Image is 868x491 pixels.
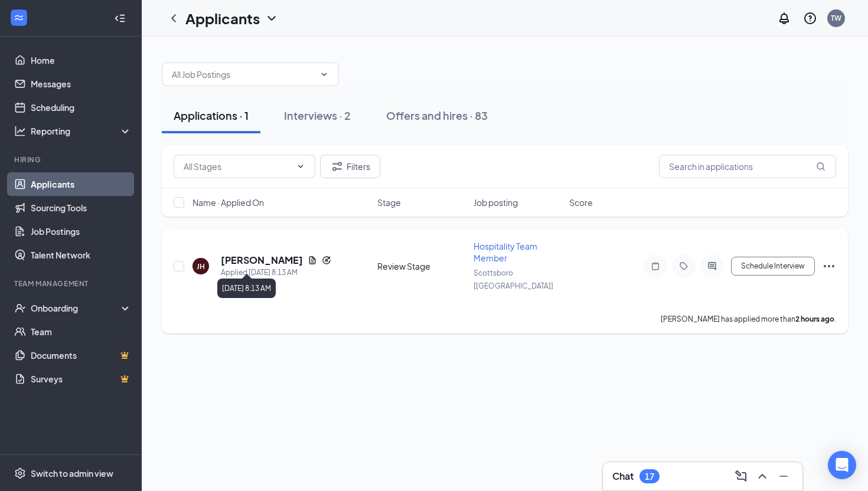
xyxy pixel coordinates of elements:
div: Hiring [14,155,129,165]
a: Job Postings [31,220,132,243]
svg: QuestionInfo [803,11,817,25]
svg: ChevronLeft [167,11,181,25]
svg: Analysis [14,125,26,137]
div: JH [197,261,205,271]
div: Review Stage [377,260,466,272]
button: ChevronUp [753,467,772,486]
div: Switch to admin view [31,467,113,479]
svg: UserCheck [14,302,26,314]
svg: Filter [330,159,344,174]
a: Messages [31,72,132,96]
svg: WorkstreamLogo [13,12,25,24]
svg: ChevronDown [319,70,329,79]
a: SurveysCrown [31,367,132,391]
button: Filter Filters [320,155,380,178]
b: 2 hours ago [795,315,834,323]
input: All Job Postings [172,68,315,81]
input: All Stages [184,160,291,173]
h3: Chat [612,470,634,483]
a: Team [31,320,132,343]
div: Applied [DATE] 8:13 AM [221,267,331,279]
div: 17 [645,472,654,482]
a: Home [31,48,132,72]
a: DocumentsCrown [31,343,132,367]
svg: ActiveChat [705,261,719,271]
div: Onboarding [31,302,122,314]
svg: MagnifyingGlass [816,162,825,171]
svg: ChevronDown [296,162,305,171]
svg: Collapse [114,12,126,24]
p: [PERSON_NAME] has applied more than . [661,314,836,324]
svg: ComposeMessage [734,469,748,483]
div: Reporting [31,125,132,137]
div: [DATE] 8:13 AM [217,279,276,298]
button: Schedule Interview [731,257,815,276]
button: ComposeMessage [732,467,750,486]
h5: [PERSON_NAME] [221,254,303,267]
h1: Applicants [185,8,260,28]
div: Open Intercom Messenger [828,451,856,479]
svg: Notifications [777,11,791,25]
svg: ChevronUp [755,469,769,483]
button: Minimize [774,467,793,486]
svg: Reapply [322,256,331,265]
span: Stage [377,197,401,208]
svg: Minimize [776,469,791,483]
a: Applicants [31,172,132,196]
span: Scottsboro [[GEOGRAPHIC_DATA]] [474,269,553,290]
svg: Note [648,261,663,271]
div: TW [831,13,841,23]
span: Hospitality Team Member [474,241,537,263]
a: Scheduling [31,96,132,119]
input: Search in applications [659,155,836,178]
span: Job posting [474,197,518,208]
div: Applications · 1 [174,108,249,123]
a: Sourcing Tools [31,196,132,220]
span: Score [569,197,593,208]
svg: Document [308,256,317,265]
svg: Ellipses [822,259,836,273]
svg: Tag [677,261,691,271]
span: Name · Applied On [192,197,264,208]
div: Interviews · 2 [284,108,351,123]
svg: Settings [14,467,26,479]
a: Talent Network [31,243,132,267]
svg: ChevronDown [265,11,279,25]
div: Team Management [14,279,129,289]
div: Offers and hires · 83 [386,108,488,123]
